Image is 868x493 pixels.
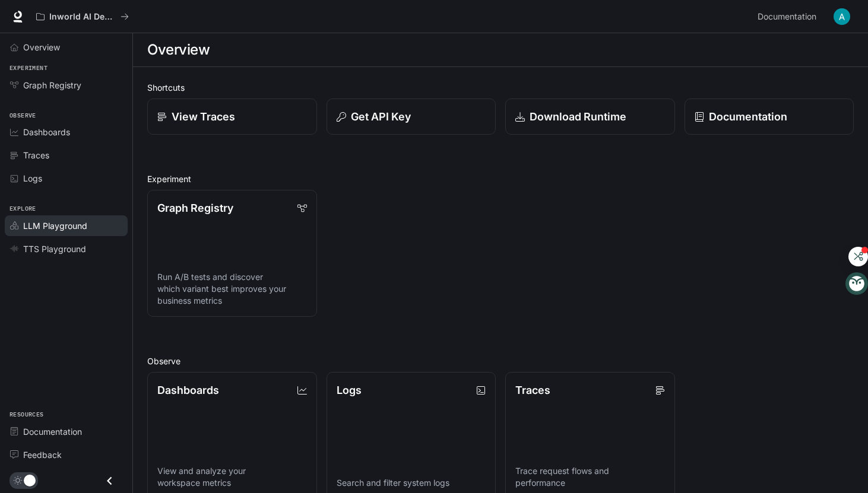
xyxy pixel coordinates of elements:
button: Get API Key [327,98,496,135]
a: Download Runtime [505,98,675,135]
a: Graph Registry [5,75,128,96]
h2: Shortcuts [147,81,854,94]
span: LLM Playground [23,220,87,232]
p: Dashboards [157,382,219,398]
button: Close drawer [96,469,123,493]
a: Documentation [753,5,825,28]
span: Logs [23,172,42,185]
a: Documentation [685,98,854,135]
img: User avatar [834,8,850,25]
p: Documentation [709,109,787,125]
span: Dark mode toggle [24,473,36,486]
p: Graph Registry [157,200,233,216]
a: View Traces [147,98,317,135]
p: Search and filter system logs [337,477,486,489]
h1: Overview [147,38,210,62]
a: Traces [5,145,128,166]
span: Documentation [758,9,816,24]
p: Trace request flows and performance [515,465,665,489]
h2: Experiment [147,173,854,185]
span: Traces [23,149,49,161]
a: LLM Playground [5,215,128,236]
span: Documentation [23,425,82,438]
p: Run A/B tests and discover which variant best improves your business metrics [157,271,307,307]
p: Download Runtime [530,109,626,125]
p: View and analyze your workspace metrics [157,465,307,489]
span: Dashboards [23,126,70,138]
span: Feedback [23,449,62,461]
a: Overview [5,37,128,58]
a: Graph RegistryRun A/B tests and discover which variant best improves your business metrics [147,190,317,317]
p: View Traces [172,109,235,125]
p: Traces [515,382,550,398]
a: TTS Playground [5,238,128,259]
a: Dashboards [5,122,128,142]
p: Logs [337,382,362,398]
span: Overview [23,41,60,53]
span: TTS Playground [23,243,86,255]
p: Get API Key [351,109,411,125]
a: Documentation [5,421,128,442]
a: Feedback [5,444,128,465]
span: Graph Registry [23,79,81,91]
button: User avatar [830,5,854,28]
p: Inworld AI Demos [49,12,116,22]
h2: Observe [147,355,854,367]
button: All workspaces [31,5,134,28]
a: Logs [5,168,128,189]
